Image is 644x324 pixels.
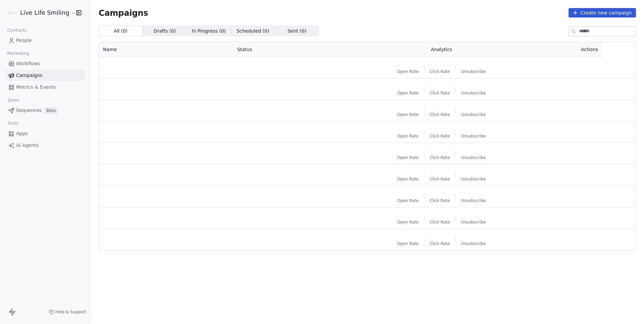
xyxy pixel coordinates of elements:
[461,198,486,203] span: Unsubscribe
[9,9,17,17] img: LLS%20Logo%20April%202025%20copy%20(1).jpeg
[16,107,42,114] span: Sequences
[16,84,56,91] span: Metrics & Events
[397,69,419,74] span: Open Rate
[461,241,486,246] span: Unsubscribe
[397,198,419,203] span: Open Rate
[355,42,528,57] th: Analytics
[287,28,306,35] span: Sent ( 0 )
[430,176,450,182] span: Click Rate
[236,28,269,35] span: Scheduled ( 0 )
[461,112,486,117] span: Unsubscribe
[8,7,71,18] button: Live Life Smiling
[5,35,85,46] a: People
[233,42,355,57] th: Status
[430,198,450,203] span: Click Rate
[4,25,30,35] span: Contacts
[461,155,486,160] span: Unsubscribe
[5,82,85,93] a: Metrics & Events
[430,241,450,246] span: Click Rate
[461,176,486,182] span: Unsubscribe
[20,8,69,17] span: Live Life Smiling
[461,133,486,139] span: Unsubscribe
[16,37,32,44] span: People
[430,69,450,74] span: Click Rate
[5,95,22,105] span: Sales
[528,42,602,57] th: Actions
[430,112,450,117] span: Click Rate
[397,241,419,246] span: Open Rate
[397,155,419,160] span: Open Rate
[461,90,486,96] span: Unsubscribe
[5,105,85,116] a: SequencesBeta
[430,219,450,225] span: Click Rate
[430,90,450,96] span: Click Rate
[461,219,486,225] span: Unsubscribe
[5,118,21,128] span: Tools
[16,72,42,79] span: Campaigns
[99,8,148,17] span: Campaigns
[5,140,85,151] a: AI Agents
[461,69,486,74] span: Unsubscribe
[397,90,419,96] span: Open Rate
[16,60,40,67] span: Workflows
[5,128,85,139] a: Apps
[569,8,636,17] button: Create new campaign
[5,58,85,69] a: Workflows
[16,130,28,137] span: Apps
[154,28,176,35] span: Drafts ( 0 )
[16,142,39,149] span: AI Agents
[430,133,450,139] span: Click Rate
[192,28,226,35] span: In Progress ( 0 )
[397,176,419,182] span: Open Rate
[397,112,419,117] span: Open Rate
[44,107,58,114] span: Beta
[49,309,86,315] a: Help & Support
[397,219,419,225] span: Open Rate
[397,133,419,139] span: Open Rate
[55,309,86,315] span: Help & Support
[5,70,85,81] a: Campaigns
[430,155,450,160] span: Click Rate
[4,48,32,58] span: Marketing
[99,42,233,57] th: Name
